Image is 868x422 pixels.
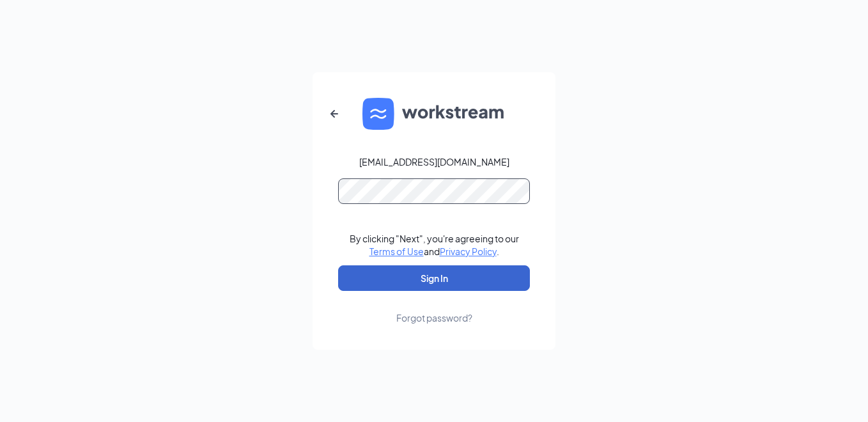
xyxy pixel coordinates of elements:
[327,106,342,121] svg: ArrowLeftNew
[396,291,472,324] a: Forgot password?
[440,246,497,257] a: Privacy Policy
[350,232,519,258] div: By clicking "Next", you're agreeing to our and .
[338,265,530,291] button: Sign In
[369,246,424,257] a: Terms of Use
[396,311,472,324] div: Forgot password?
[362,98,506,130] img: WS logo and Workstream text
[319,98,350,129] button: ArrowLeftNew
[359,155,509,168] div: [EMAIL_ADDRESS][DOMAIN_NAME]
